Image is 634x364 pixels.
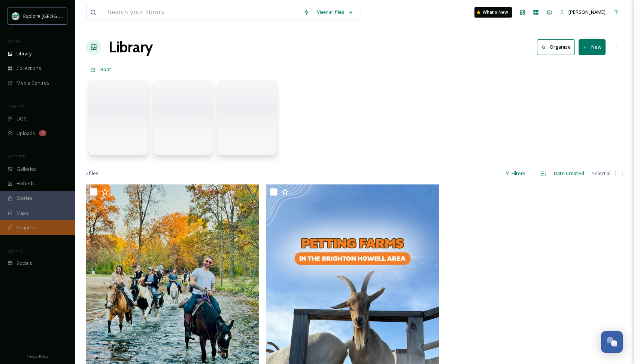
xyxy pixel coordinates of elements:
a: Root [100,65,111,74]
div: Filters [501,166,529,181]
span: Select all [592,170,612,177]
button: Organise [537,39,575,55]
input: Search your library [104,4,300,21]
span: SnapLink [16,224,37,231]
div: Date Created [550,166,588,181]
span: Root [100,66,111,73]
button: New [579,39,606,55]
span: UGC [16,115,27,122]
span: Media Centres [16,79,49,86]
span: WIDGETS [7,154,25,159]
a: Privacy Policy [27,351,48,360]
a: What's New [474,7,512,18]
div: 2 [39,130,46,136]
a: View all files [313,5,357,19]
a: Organise [537,39,579,55]
a: Library [109,36,153,58]
span: COLLECT [7,104,24,109]
span: Library [16,50,31,57]
span: Stories [16,195,33,202]
span: Galleries [16,165,37,172]
span: Uploads [16,130,35,137]
button: Open Chat [601,331,623,353]
a: [PERSON_NAME] [556,5,609,19]
span: 2 file s [86,170,98,177]
span: Maps [16,209,29,217]
span: Collections [16,65,41,72]
span: Privacy Policy [27,354,48,359]
span: Socials [16,260,32,267]
span: MEDIA [7,39,21,44]
span: SOCIALS [7,248,22,254]
span: Explore [GEOGRAPHIC_DATA][PERSON_NAME] [23,12,126,19]
img: 67e7af72-b6c8-455a-acf8-98e6fe1b68aa.avif [12,12,19,20]
span: [PERSON_NAME] [568,9,606,15]
span: Embeds [16,180,35,187]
